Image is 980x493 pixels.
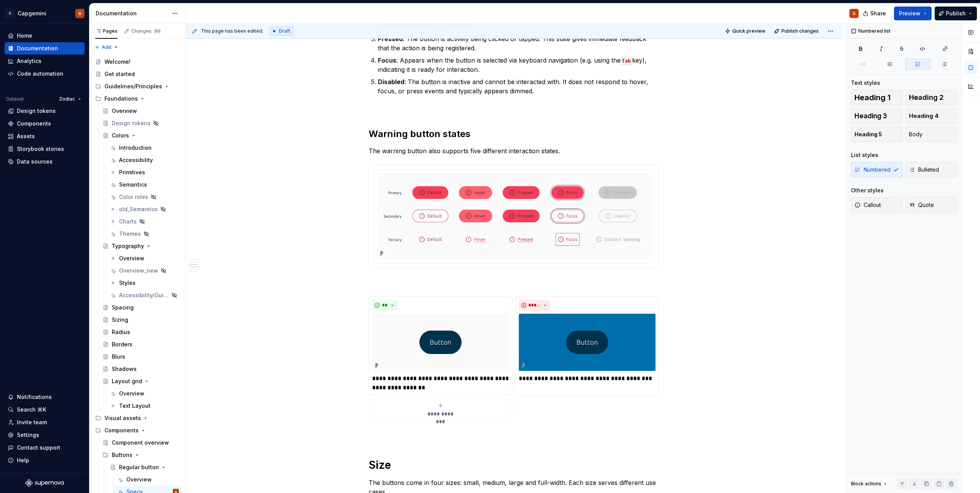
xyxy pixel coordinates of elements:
span: Publish [946,10,966,17]
div: Shadows [112,365,137,373]
div: Block actions [851,481,881,487]
div: Overview [126,476,152,483]
div: Guidelines/Principles [92,80,182,93]
span: Quote [909,201,934,209]
a: Data sources [5,156,84,168]
button: Search ⌘K [5,404,84,416]
a: Themes [107,228,182,240]
a: Colors [99,129,182,142]
a: Sizing [99,314,182,326]
div: Assets [17,132,35,140]
button: Heading 4 [906,108,957,124]
button: Heading 5 [851,127,902,142]
div: Data sources [17,158,53,165]
a: Documentation [5,42,84,55]
div: Color roles [119,193,148,201]
div: Spacing [112,304,134,311]
div: Blurs [112,353,125,361]
a: Radius [99,326,182,338]
div: G [853,10,856,17]
span: Heading 1 [854,94,891,101]
div: Help [17,457,29,464]
a: Overview [114,473,182,486]
button: Heading 2 [906,90,957,105]
div: Visual assets [92,412,182,424]
button: Share [859,7,891,20]
a: Settings [5,429,84,441]
div: Search ⌘K [17,406,46,414]
div: Settings [17,431,39,439]
span: Preview [899,10,920,17]
button: Bulleted [906,162,957,177]
a: Charts [107,215,182,228]
span: Publish changes [781,28,819,34]
div: Welcome! [104,58,131,66]
div: Text styles [851,79,880,87]
div: Invite team [17,419,47,426]
a: Blurs [99,351,182,363]
div: Buttons [99,449,182,461]
span: This page has been edited. [201,28,263,34]
a: Overview [107,252,182,265]
a: Analytics [5,55,84,67]
a: Code automation [5,68,84,80]
a: Overview [107,387,182,400]
div: Accessibility/Guide [119,291,169,299]
button: Quick preview [723,26,769,36]
span: Draft [279,28,290,34]
div: Buttons [112,451,132,459]
div: List styles [851,151,878,159]
a: Get started [92,68,182,80]
div: Analytics [17,57,41,65]
div: Design tokens [112,119,151,127]
div: Overview_new [119,267,158,275]
a: Overview_new [107,265,182,277]
div: Layout grid [112,377,142,385]
span: Add [102,44,111,50]
a: Styles [107,277,182,289]
div: Documentation [17,45,58,52]
a: Borders [99,338,182,351]
div: Themes [119,230,141,238]
p: : Appears when the button is selected via keyboard navigation (e.g. using the key), indicating it... [378,56,659,74]
strong: Disabled [378,78,404,86]
svg: Supernova Logo [25,479,64,487]
a: Text Layout [107,400,182,412]
span: Zodiac [59,96,75,102]
a: Storybook stories [5,143,84,155]
div: Typography [112,242,144,250]
div: Block actions [851,478,888,489]
span: 90 [153,28,162,34]
div: Components [104,427,139,434]
span: Callout [854,201,881,209]
div: C [5,9,15,18]
div: Components [17,120,51,127]
div: Regular button [119,463,159,471]
span: Heading 3 [854,112,887,120]
button: Add [92,42,121,53]
div: Documentation [96,10,168,17]
a: Layout grid [99,375,182,387]
div: Colors [112,132,129,139]
a: Spacing [99,301,182,314]
div: Sizing [112,316,128,324]
a: Color roles [107,191,182,203]
a: Component overview [99,437,182,449]
a: old_Semantics [107,203,182,215]
button: Callout [851,197,902,213]
button: Notifications [5,391,84,403]
div: Dataset [6,96,24,102]
code: Tab [621,56,632,65]
div: Home [17,32,32,40]
div: Pages [95,28,118,34]
h2: Warning button states [369,128,659,140]
div: Charts [119,218,137,225]
button: Publish changes [772,26,822,36]
div: Text Layout [119,402,151,410]
button: Heading 1 [851,90,902,105]
strong: Focus [378,56,396,64]
div: Components [92,424,182,437]
strong: Pressed [378,35,403,43]
div: Styles [119,279,136,287]
a: Design tokens [99,117,182,129]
